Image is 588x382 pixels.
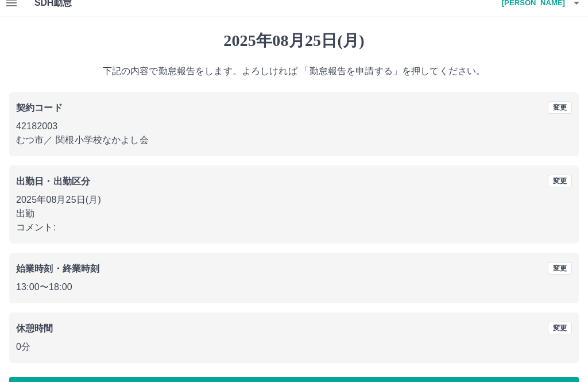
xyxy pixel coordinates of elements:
p: 13:00 〜 18:00 [16,280,572,294]
b: 出勤日・出勤区分 [16,176,90,186]
h1: 2025年08月25日(月) [9,31,579,51]
button: 変更 [548,262,572,275]
p: 0分 [16,340,572,354]
p: 42182003 [16,119,572,133]
p: 2025年08月25日(月) [16,193,572,207]
p: むつ市 ／ 関根小学校なかよし会 [16,133,572,147]
b: 休憩時間 [16,323,53,333]
b: 契約コード [16,103,63,113]
button: 変更 [548,322,572,334]
button: 変更 [548,101,572,114]
p: 出勤 [16,207,572,221]
p: コメント: [16,221,572,234]
button: 変更 [548,175,572,187]
p: 下記の内容で勤怠報告をします。よろしければ 「勤怠報告を申請する」を押してください。 [9,64,579,78]
b: 始業時刻・終業時刻 [16,264,99,273]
